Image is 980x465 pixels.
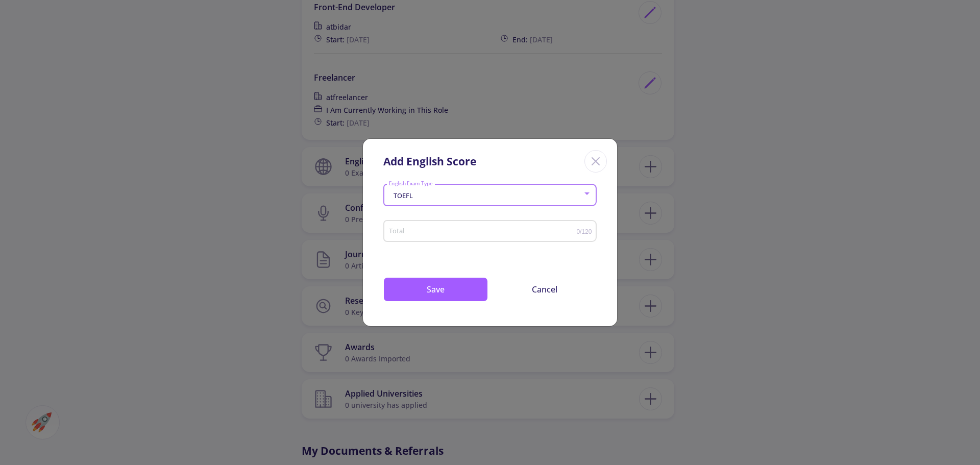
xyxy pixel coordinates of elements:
div: Add English Score [383,154,476,170]
button: Cancel [492,277,597,302]
div: Close [584,150,607,173]
button: Save [383,277,488,302]
span: TOEFL [391,191,413,200]
span: 0/120 [576,228,592,235]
